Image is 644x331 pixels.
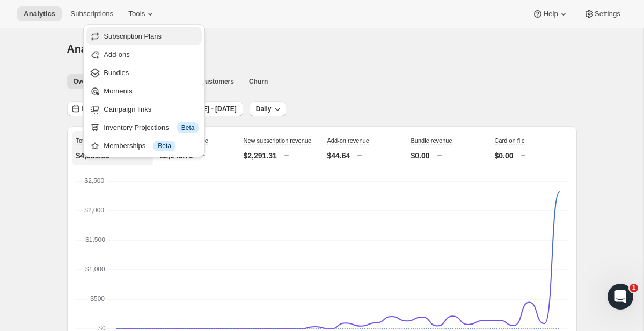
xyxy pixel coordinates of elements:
span: Card on file [495,137,525,144]
span: Settings [595,10,620,18]
div: Inventory Projections [104,122,199,133]
button: Analytics [17,6,62,21]
span: Churn [249,77,268,86]
span: Analytics [24,10,55,18]
text: $2,500 [84,177,104,185]
span: Add-ons [104,50,129,58]
span: Add-on revenue [327,137,369,144]
button: Last 30 days [67,101,127,116]
span: Campaign links [104,105,151,113]
span: Total revenue [76,137,112,144]
span: 1 [630,284,638,292]
p: $2,291.31 [244,150,277,161]
button: Subscription Plans [86,27,202,45]
div: Memberships [104,141,199,151]
button: Settings [577,6,627,21]
text: $500 [90,295,105,303]
span: Customers [200,77,234,86]
span: Subscription Plans [104,32,162,40]
text: $1,500 [85,236,105,244]
button: Memberships [86,137,202,154]
span: Help [543,10,558,18]
button: Bundles [86,64,202,81]
p: $0.00 [495,150,514,161]
p: $4,381.65 [76,150,109,161]
span: Compare to: [DATE] - [DATE] [149,105,237,113]
button: Tools [122,6,162,21]
button: Daily [250,101,287,116]
p: $44.64 [327,150,350,161]
span: Analytics [67,43,114,55]
span: Moments [104,87,132,95]
button: Add-ons [86,46,202,63]
text: $2,000 [84,207,104,214]
button: Inventory Projections [86,119,202,136]
button: Moments [86,82,202,99]
iframe: Intercom live chat [608,284,633,310]
button: Campaign links [86,100,202,117]
span: Tools [128,10,145,18]
text: $1,000 [85,266,105,273]
span: Beta [181,123,195,132]
span: Bundle revenue [411,137,452,144]
span: New subscription revenue [244,137,312,144]
button: Help [526,6,575,21]
span: Bundles [104,69,129,77]
button: Subscriptions [64,6,120,21]
span: Overview [74,77,102,86]
span: Daily [256,105,272,113]
span: Beta [158,142,171,150]
p: $0.00 [411,150,430,161]
span: Subscriptions [70,10,113,18]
